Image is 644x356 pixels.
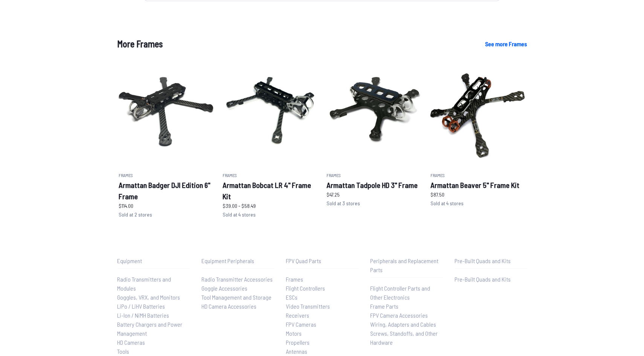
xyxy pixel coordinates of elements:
h2: Armattan Badger DJI Edition 6" Frame [119,179,214,202]
span: HD Camera Accessories [201,303,256,310]
a: FPV Cameras [286,320,358,329]
a: FPV Camera Accessories [370,311,443,320]
a: Radio Transmitters and Modules [117,275,189,293]
span: Tools [117,348,129,355]
a: Receivers [286,311,358,320]
h1: More Frames [117,37,473,51]
a: LiPo / LiHV Batteries [117,302,189,311]
span: Goggle Accessories [201,285,247,292]
p: Pre-Built Quads and Kits [455,256,527,265]
a: Li-Ion / NiMH Batteries [117,311,189,320]
span: Radio Transmitters and Modules [117,276,171,292]
span: Motors [286,330,302,337]
span: FPV Camera Accessories [370,312,428,319]
span: Sold at 3 stores [327,200,360,206]
span: Frames [327,173,341,178]
a: Frames [286,275,358,284]
span: Receivers [286,312,309,319]
a: imageFramesArmattan Tadpole HD 3" Frame$47.25Sold at 3 stores [327,57,421,208]
span: Battery Chargers and Power Management [117,321,182,337]
span: Video Transmitters [286,303,330,310]
span: Sold at 4 stores [223,211,256,218]
span: Frames [223,173,237,178]
a: See more Frames [485,39,527,48]
h2: Armattan Tadpole HD 3" Frame [327,179,421,191]
a: Propellers [286,338,358,347]
span: LiPo / LiHV Batteries [117,303,165,310]
a: Motors [286,329,358,338]
span: Propellers [286,339,310,346]
a: Goggles, VRX, and Monitors [117,293,189,302]
a: ESCs [286,293,358,302]
a: Goggle Accessories [201,284,274,293]
p: $47.25 [327,191,421,198]
p: $87.50 [430,191,525,198]
a: Tools [117,347,189,356]
a: HD Cameras [117,338,189,347]
span: Frames [430,173,445,178]
p: Peripherals and Replacement Parts [370,256,443,274]
span: HD Cameras [117,339,145,346]
span: Frame Parts [370,303,398,310]
img: image [223,57,317,165]
a: Radio Transmitter Accessories [201,275,274,284]
span: FPV Cameras [286,321,316,328]
span: Screws, Standoffs, and Other Hardware [370,330,438,346]
p: FPV Quad Parts [286,256,358,265]
img: image [119,57,214,165]
a: Pre-Built Quads and Kits [455,275,527,284]
p: Equipment [117,256,189,265]
a: Flight Controllers [286,284,358,293]
span: Pre-Built Quads and Kits [455,276,511,283]
a: Tool Management and Storage [201,293,274,302]
p: $39.00 - $58.49 [223,202,317,210]
span: Wiring, Adapters and Cables [370,321,436,328]
span: Sold at 2 stores [119,211,152,218]
span: Radio Transmitter Accessories [201,276,273,283]
span: Antennas [286,348,307,355]
span: Flight Controllers [286,285,325,292]
h2: Armattan Bobcat LR 4" Frame Kit [223,179,317,202]
span: Tool Management and Storage [201,294,272,301]
a: Screws, Standoffs, and Other Hardware [370,329,443,347]
a: imageFramesArmattan Beaver 5" Frame Kit$87.50Sold at 4 stores [430,57,525,208]
span: Li-Ion / NiMH Batteries [117,312,169,319]
a: imageFramesArmattan Badger DJI Edition 6" Frame$114.00Sold at 2 stores [119,57,214,219]
a: Video Transmitters [286,302,358,311]
a: imageFramesArmattan Bobcat LR 4" Frame Kit$39.00 - $58.49Sold at 4 stores [223,57,317,219]
a: HD Camera Accessories [201,302,274,311]
img: image [430,57,525,165]
span: Sold at 4 stores [430,200,464,206]
a: Flight Controller Parts and Other Electronics [370,284,443,302]
img: image [327,57,421,165]
a: Wiring, Adapters and Cables [370,320,443,329]
span: Frames [119,173,133,178]
span: ESCs [286,294,298,301]
h2: Armattan Beaver 5" Frame Kit [430,179,525,191]
p: $114.00 [119,202,214,210]
span: Goggles, VRX, and Monitors [117,294,180,301]
span: Flight Controller Parts and Other Electronics [370,285,430,301]
p: Equipment Peripherals [201,256,274,265]
a: Antennas [286,347,358,356]
a: Frame Parts [370,302,443,311]
a: Battery Chargers and Power Management [117,320,189,338]
span: Frames [286,276,303,283]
